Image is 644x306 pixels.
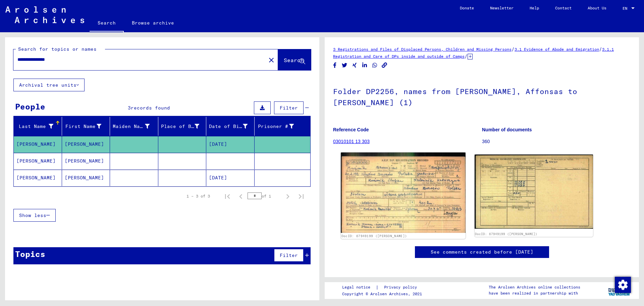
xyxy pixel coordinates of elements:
div: Topics [15,248,45,260]
div: of 1 [248,193,281,199]
span: 3 [128,105,131,111]
b: Number of documents [482,127,532,132]
mat-cell: [PERSON_NAME] [62,153,110,169]
a: Legal notice [342,284,376,291]
div: Maiden Name [113,121,158,132]
button: Filter [274,249,304,262]
p: The Arolsen Archives online collections [489,284,580,290]
div: Prisoner # [257,121,303,132]
img: Change consent [615,277,631,293]
div: Place of Birth [161,123,200,130]
a: 3.1 Evidence of Abode and Emigration [515,47,599,52]
button: Search [278,49,311,70]
button: Share on WhatsApp [371,61,378,70]
div: Place of Birth [161,121,208,132]
span: / [512,46,515,52]
b: Reference Code [333,127,369,132]
button: Share on Xing [351,61,358,70]
mat-header-cell: Place of Birth [158,117,207,136]
div: Last Name [16,123,53,130]
a: 03010101 13 303 [333,139,370,144]
a: DocID: 67949199 ([PERSON_NAME]) [475,232,537,236]
span: records found [131,105,170,111]
mat-icon: close [267,56,275,64]
button: Share on Facebook [331,61,338,70]
mat-cell: [PERSON_NAME] [14,153,62,169]
button: Archival tree units [13,79,85,91]
p: have been realized in partnership with [489,290,580,296]
a: Browse archive [124,15,182,31]
mat-header-cell: Last Name [14,117,62,136]
mat-cell: [DATE] [206,136,255,152]
mat-header-cell: Maiden Name [110,117,158,136]
mat-cell: [PERSON_NAME] [14,170,62,186]
mat-header-cell: Date of Birth [206,117,255,136]
button: Clear [265,53,278,67]
p: 360 [482,138,631,145]
p: Copyright © Arolsen Archives, 2021 [342,291,425,297]
img: yv_logo.png [607,282,632,299]
div: Date of Birth [209,121,256,132]
button: Copy link [381,61,388,70]
div: People [15,100,45,113]
button: Share on LinkedIn [361,61,368,70]
button: Show less [13,209,56,222]
div: Prisoner # [257,123,294,130]
img: 002.jpg [475,155,593,229]
button: Share on Twitter [341,61,348,70]
mat-header-cell: Prisoner # [255,117,311,136]
button: Filter [274,101,304,114]
button: Last page [294,189,308,203]
div: Maiden Name [113,123,150,130]
span: Filter [280,105,298,111]
mat-cell: [PERSON_NAME] [62,170,110,186]
span: Search [284,57,304,63]
a: 3 Registrations and Files of Displaced Persons, Children and Missing Persons [333,47,512,52]
div: 1 – 3 of 3 [186,193,210,199]
button: Previous page [234,189,248,203]
img: 001.jpg [341,152,465,233]
mat-cell: [DATE] [206,170,255,186]
a: DocID: 67949199 ([PERSON_NAME]) [341,234,407,238]
button: First page [221,189,234,203]
div: First Name [65,121,110,132]
span: Filter [280,252,298,258]
a: Privacy policy [379,284,425,291]
button: Next page [281,189,294,203]
mat-header-cell: First Name [62,117,110,136]
span: Show less [19,212,46,218]
mat-label: Search for topics or names [18,46,97,52]
a: See comments created before [DATE] [431,249,533,256]
span: EN [623,6,630,11]
span: / [599,46,602,52]
img: Arolsen_neg.svg [5,6,84,23]
a: Search [90,15,124,32]
div: First Name [65,123,102,130]
span: / [465,53,468,59]
mat-cell: [PERSON_NAME] [14,136,62,152]
div: Date of Birth [209,123,248,130]
h1: Folder DP2256, names from [PERSON_NAME], Affonsas to [PERSON_NAME] (1) [333,76,631,117]
mat-cell: [PERSON_NAME] [62,136,110,152]
div: Last Name [16,121,62,132]
div: | [342,284,425,291]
